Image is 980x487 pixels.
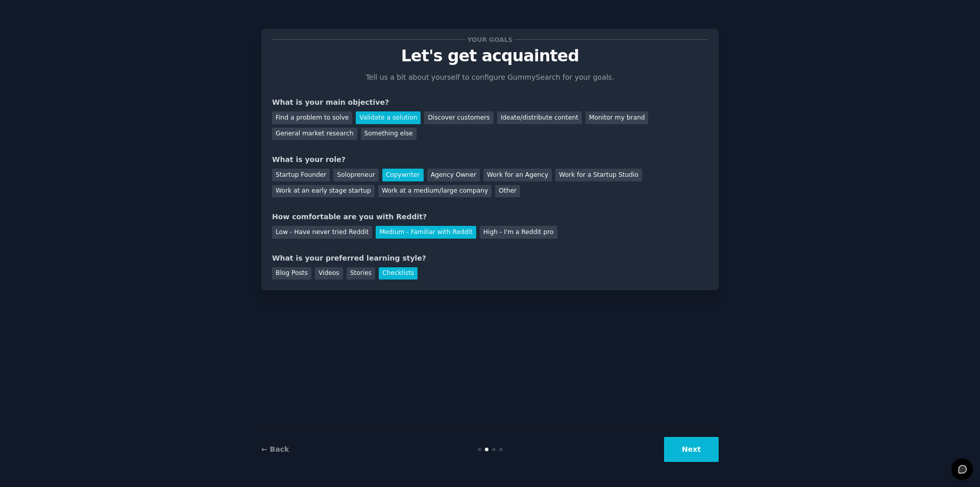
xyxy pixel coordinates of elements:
div: Blog Posts [272,267,311,280]
div: High - I'm a Reddit pro [480,226,557,239]
div: What is your main objective? [272,97,708,108]
div: Medium - Familiar with Reddit [376,226,476,239]
div: Something else [361,128,416,141]
div: Work at an early stage startup [272,185,375,198]
div: What is your role? [272,154,708,165]
div: Agency Owner [427,169,480,181]
div: Work for a Startup Studio [555,169,642,181]
div: Checklists [379,267,418,280]
p: Tell us a bit about yourself to configure GummySearch for your goals. [361,72,619,83]
div: General market research [272,128,357,141]
div: Videos [315,267,343,280]
div: Ideate/distribute content [497,111,582,124]
div: Discover customers [424,111,493,124]
p: Let's get acquainted [272,47,708,65]
div: Work for an Agency [483,169,552,181]
div: Monitor my brand [585,111,648,124]
span: Your goals [465,34,514,45]
div: Low - Have never tried Reddit [272,226,372,239]
div: Other [495,185,520,198]
div: Copywriter [382,169,424,181]
button: Next [664,437,719,462]
div: Find a problem to solve [272,111,352,124]
div: Work at a medium/large company [378,185,492,198]
div: Solopreneur [333,169,378,181]
div: How comfortable are you with Reddit? [272,212,708,222]
div: Validate a solution [356,111,421,124]
a: ← Back [261,445,289,453]
div: Stories [347,267,375,280]
div: What is your preferred learning style? [272,253,708,264]
div: Startup Founder [272,169,330,181]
